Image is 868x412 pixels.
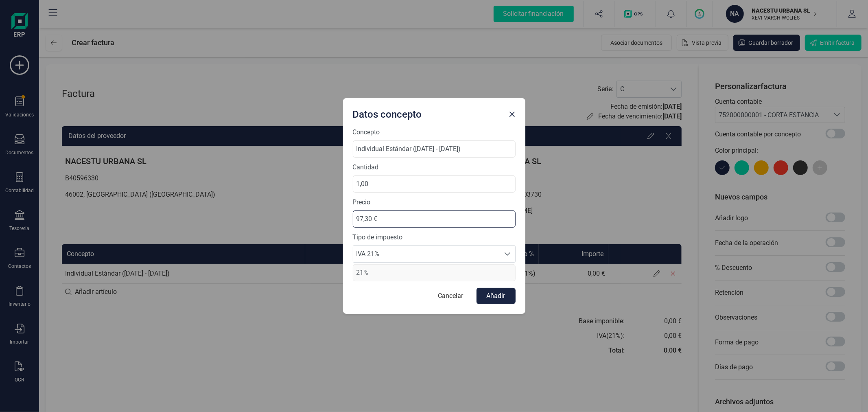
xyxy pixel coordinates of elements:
[430,288,472,304] button: Cancelar
[353,127,516,137] label: Concepto
[477,288,516,304] button: Añadir
[506,108,519,121] button: Close
[353,162,516,172] label: Cantidad
[353,232,516,242] label: Tipo de impuesto
[353,246,500,262] span: IVA 21%
[353,197,516,207] label: Precio
[350,105,506,121] div: Datos concepto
